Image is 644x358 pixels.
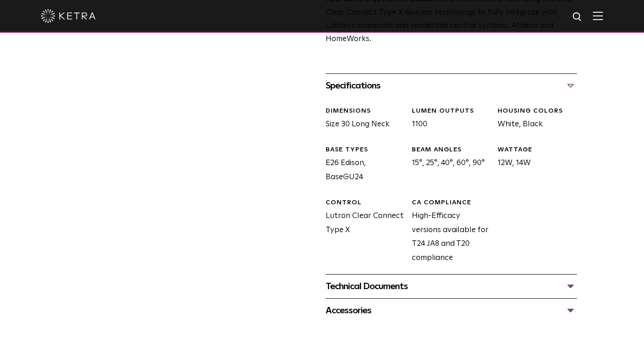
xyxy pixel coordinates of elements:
div: Lutron Clear Connect Type X [319,198,405,265]
div: E26 Edison, BaseGU24 [319,145,405,185]
div: LUMEN OUTPUTS [412,107,491,116]
div: High-Efficacy versions available for T24 JA8 and T20 compliance [405,198,491,265]
div: CONTROL [326,198,405,208]
div: BEAM ANGLES [412,145,491,155]
div: 15°, 25°, 40°, 60°, 90° [405,145,491,185]
div: Technical Documents [326,279,577,294]
div: CA COMPLIANCE [412,198,491,208]
div: Specifications [326,78,577,93]
div: 1100 [405,107,491,132]
img: search icon [572,11,583,23]
div: 12W, 14W [491,145,577,185]
div: Accessories [326,303,577,318]
div: DIMENSIONS [326,107,405,116]
div: Size 30 Long Neck [319,107,405,132]
img: Hamburger%20Nav.svg [593,11,603,20]
div: HOUSING COLORS [498,107,577,116]
div: BASE TYPES [326,145,405,155]
div: White, Black [491,107,577,132]
img: ketra-logo-2019-white [41,9,96,23]
div: WATTAGE [498,145,577,155]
